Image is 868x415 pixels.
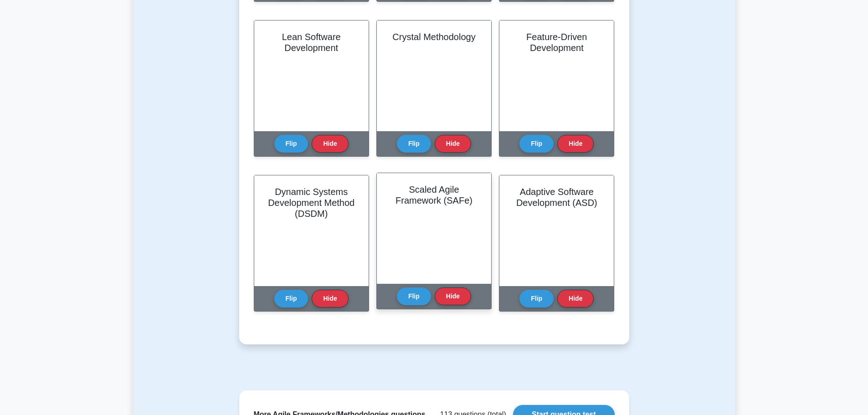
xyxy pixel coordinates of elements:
h2: Scaled Agile Framework (SAFe) [388,184,480,206]
h2: Crystal Methodology [388,31,480,42]
button: Hide [312,290,348,307]
button: Flip [274,290,308,307]
button: Hide [557,135,594,153]
button: Hide [312,135,348,153]
h2: Adaptive Software Development (ASD) [510,186,603,208]
button: Flip [274,135,308,153]
button: Hide [557,290,594,307]
h2: Feature-Driven Development [510,31,603,53]
button: Flip [397,135,431,153]
h2: Dynamic Systems Development Method (DSDM) [265,186,358,219]
h2: Lean Software Development [265,31,358,53]
button: Hide [435,287,471,305]
button: Hide [435,135,471,153]
button: Flip [397,287,431,305]
button: Flip [519,135,554,153]
button: Flip [519,290,554,307]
